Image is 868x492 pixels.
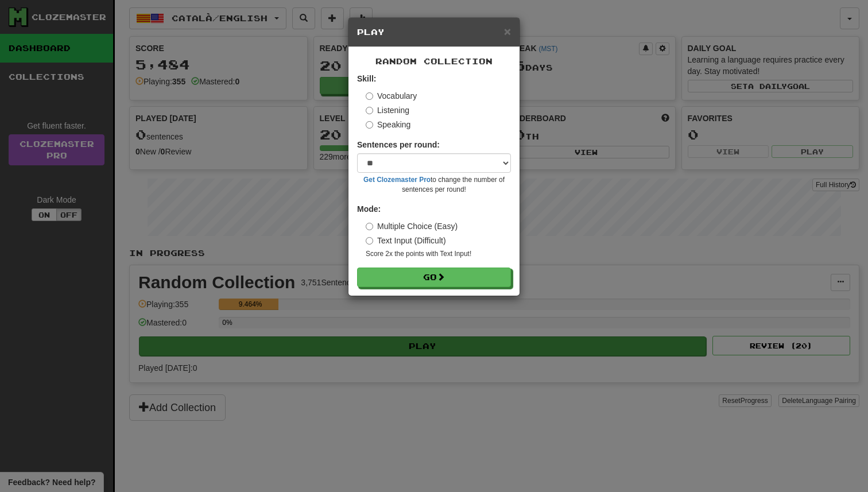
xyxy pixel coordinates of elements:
input: Multiple Choice (Easy) [366,223,373,230]
label: Speaking [366,119,410,130]
label: Multiple Choice (Easy) [366,220,458,232]
strong: Skill: [357,74,376,83]
strong: Mode: [357,204,381,214]
label: Text Input (Difficult) [366,235,446,246]
label: Listening [366,104,409,116]
input: Listening [366,107,373,114]
h5: Play [357,26,511,38]
a: Get Clozemaster Pro [363,176,431,184]
button: Close [504,25,511,37]
span: Random Collection [375,56,493,66]
span: × [504,25,511,38]
label: Sentences per round: [357,139,440,150]
input: Speaking [366,121,373,129]
label: Vocabulary [366,90,417,102]
input: Text Input (Difficult) [366,237,373,245]
small: Score 2x the points with Text Input ! [366,249,511,259]
small: to change the number of sentences per round! [357,175,511,195]
button: Go [357,268,511,287]
input: Vocabulary [366,92,373,100]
